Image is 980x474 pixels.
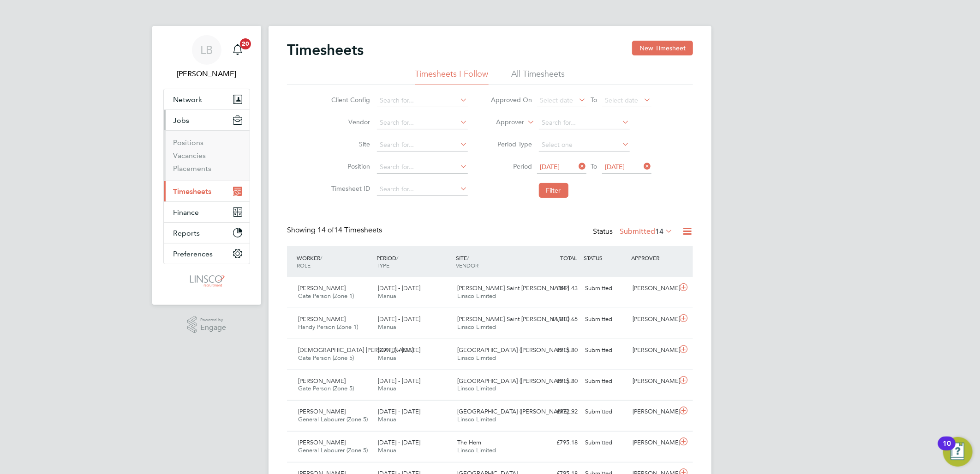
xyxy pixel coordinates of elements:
div: WORKER [294,249,374,273]
a: Vacancies [173,151,206,160]
div: [PERSON_NAME] [629,404,677,419]
span: To [588,94,600,106]
div: Submitted [581,343,629,358]
span: Handy Person (Zone 1) [298,323,358,331]
button: Finance [164,202,250,222]
span: 20 [240,38,251,49]
span: 14 [655,227,663,236]
div: 10 [943,444,951,456]
div: Submitted [581,404,629,419]
span: Manual [378,292,398,300]
span: Linsco Limited [458,384,496,392]
input: Search for... [377,183,468,196]
span: Manual [378,354,398,362]
label: Submitted [620,227,673,236]
button: Open Resource Center, 10 new notifications [943,437,973,467]
div: £795.18 [533,435,581,450]
span: / [467,254,469,261]
span: TOTAL [560,254,577,261]
div: [PERSON_NAME] [629,343,677,358]
span: Manual [378,415,398,423]
span: [PERSON_NAME] [298,377,346,385]
span: [DATE] - [DATE] [378,315,420,323]
img: linsco-logo-retina.png [187,273,226,288]
div: Submitted [581,312,629,327]
a: 20 [228,35,247,65]
div: £1,010.65 [533,312,581,327]
div: Jobs [164,130,250,181]
span: Linsco Limited [458,323,496,331]
div: Submitted [581,435,629,450]
div: £915.80 [533,343,581,358]
input: Search for... [539,116,630,129]
a: LB[PERSON_NAME] [163,35,250,79]
span: To [588,160,600,172]
span: [DATE] - [DATE] [378,377,420,385]
span: General Labourer (Zone 5) [298,415,368,423]
input: Search for... [377,94,468,107]
div: [PERSON_NAME] [629,374,677,389]
span: Linsco Limited [458,354,496,362]
label: Position [329,162,370,170]
div: [PERSON_NAME] [629,435,677,450]
li: All Timesheets [512,68,565,85]
span: Preferences [173,249,213,258]
span: Finance [173,208,199,217]
span: / [320,254,322,261]
a: Placements [173,164,211,173]
div: Status [593,225,675,238]
span: Powered by [200,316,226,324]
input: Search for... [377,116,468,129]
a: Powered byEngage [187,316,227,334]
button: Timesheets [164,181,250,201]
span: [PERSON_NAME] [298,315,346,323]
li: Timesheets I Follow [415,68,489,85]
label: Approver [483,118,525,127]
span: Select date [605,96,639,104]
span: Manual [378,323,398,331]
span: [GEOGRAPHIC_DATA] ([PERSON_NAME]… [458,407,575,415]
span: Jobs [173,116,189,125]
div: Submitted [581,374,629,389]
span: Manual [378,446,398,454]
span: LB [201,44,213,56]
span: Gate Person (Zone 1) [298,292,354,300]
span: Linsco Limited [458,446,496,454]
div: £544.43 [533,281,581,296]
div: [PERSON_NAME] [629,281,677,296]
span: Select date [540,96,574,104]
span: / [396,254,398,261]
a: Go to home page [163,273,250,288]
input: Select one [539,139,630,152]
a: Positions [173,138,203,147]
span: Network [173,95,202,104]
div: SITE [454,249,534,273]
span: 14 of [317,225,334,235]
span: ROLE [297,261,311,269]
span: [PERSON_NAME] [298,284,346,292]
span: [DATE] - [DATE] [378,438,420,446]
div: APPROVER [629,249,677,266]
button: Filter [539,183,568,198]
span: General Labourer (Zone 5) [298,446,368,454]
label: Timesheet ID [329,184,370,193]
span: [DATE] - [DATE] [378,346,420,354]
label: Site [329,140,370,148]
span: [DATE] - [DATE] [378,284,420,292]
span: Gate Person (Zone 5) [298,354,354,362]
span: [DEMOGRAPHIC_DATA] [PERSON_NAME]… [298,346,419,354]
button: Network [164,89,250,109]
div: STATUS [581,249,629,266]
span: Engage [200,324,226,332]
button: Reports [164,223,250,243]
label: Approved On [491,96,532,104]
input: Search for... [377,161,468,174]
span: [GEOGRAPHIC_DATA] ([PERSON_NAME]… [458,346,575,354]
span: Reports [173,229,200,237]
input: Search for... [377,139,468,152]
span: [PERSON_NAME] Saint [PERSON_NAME] [458,315,569,323]
label: Period Type [491,140,532,148]
span: Manual [378,384,398,392]
span: TYPE [376,261,389,269]
span: [GEOGRAPHIC_DATA] ([PERSON_NAME]… [458,377,575,385]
